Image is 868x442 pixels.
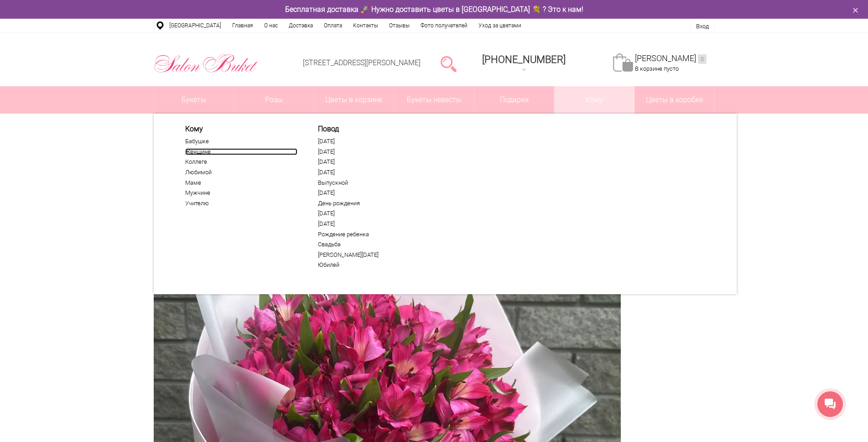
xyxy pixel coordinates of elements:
[185,138,297,145] a: Бабушке
[283,19,318,32] a: Доставка
[318,125,430,133] span: Повод
[318,148,430,156] a: [DATE]
[473,19,527,32] a: Уход за цветами
[185,125,297,133] span: Кому
[394,86,474,114] a: Букеты невесты
[482,54,566,65] span: [PHONE_NUMBER]
[185,189,297,197] a: Мужчине
[698,54,707,64] ins: 0
[415,19,473,32] a: Фото получателей
[477,51,571,77] a: [PHONE_NUMBER]
[154,52,258,75] img: Цветы Нижний Новгород
[635,53,707,64] a: [PERSON_NAME]
[318,169,430,176] a: [DATE]
[318,200,430,207] a: День рождения
[259,19,283,32] a: О нас
[318,231,430,238] a: Рождение ребенка
[318,220,430,228] a: [DATE]
[154,86,234,114] a: Букеты
[318,241,430,248] a: Свадьба
[384,19,415,32] a: Отзывы
[185,200,297,207] a: Учителю
[554,86,634,114] span: Кому
[318,210,430,217] a: [DATE]
[147,5,722,14] div: Бесплатная доставка 🚀 Нужно доставить цветы в [GEOGRAPHIC_DATA] 💐 ? Это к нам!
[185,169,297,176] a: Любимой
[318,179,430,187] a: Выпускной
[185,158,297,166] a: Коллеге
[227,19,259,32] a: Главная
[318,19,348,32] a: Оплата
[185,179,297,187] a: Маме
[318,189,430,197] a: [DATE]
[634,86,714,114] a: Цветы в коробке
[696,23,709,30] a: Вход
[234,86,314,114] a: Розы
[474,86,554,114] a: Подарки
[318,261,430,269] a: Юбилей
[318,158,430,166] a: [DATE]
[318,138,430,145] a: [DATE]
[635,65,679,72] span: В корзине пусто
[164,19,227,32] a: [GEOGRAPHIC_DATA]
[185,148,297,156] a: Женщине
[314,86,394,114] a: Цветы в корзине
[318,251,430,259] a: [PERSON_NAME][DATE]
[303,58,421,67] a: [STREET_ADDRESS][PERSON_NAME]
[348,19,384,32] a: Контакты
